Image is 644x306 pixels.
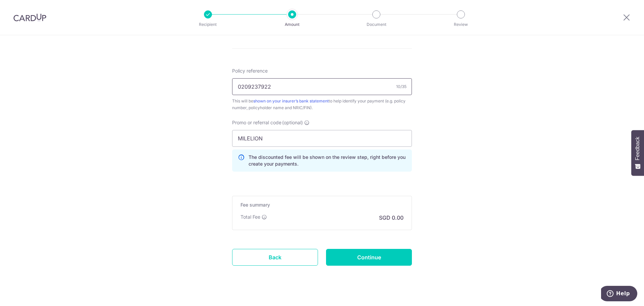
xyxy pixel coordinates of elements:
h5: Fee summary [240,202,404,208]
span: Promo or referral code [232,119,281,126]
p: SGD 0.00 [379,214,404,222]
iframe: Opens a widget where you can find more information [601,286,637,303]
input: Continue [326,249,412,266]
p: Document [352,21,401,28]
p: Total Fee [240,214,260,220]
p: Review [436,21,486,28]
p: The discounted fee will be shown on the review step, right before you create your payments. [249,154,406,167]
img: CardUp [13,13,46,21]
div: This will be to help identify your payment (e.g. policy number, policyholder name and NRIC/FIN). [232,98,412,111]
button: Feedback - Show survey [631,130,644,176]
div: 10/35 [396,83,407,90]
a: Back [232,249,318,266]
label: Policy reference [232,68,268,74]
p: Recipient [183,21,233,28]
a: shown on your insurer’s bank statement [253,98,329,103]
span: (optional) [282,119,303,126]
span: Feedback [635,137,641,160]
p: Amount [267,21,317,28]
